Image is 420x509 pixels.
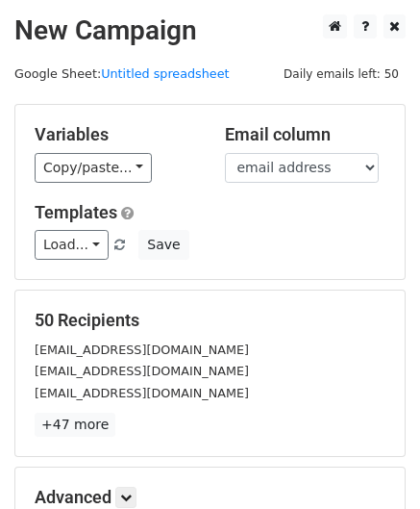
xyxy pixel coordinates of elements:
small: [EMAIL_ADDRESS][DOMAIN_NAME] [35,386,249,400]
h2: New Campaign [14,14,406,47]
h5: Email column [225,124,386,145]
button: Save [138,230,188,260]
a: +47 more [35,413,115,437]
a: Untitled spreadsheet [101,66,229,81]
span: Daily emails left: 50 [277,64,406,85]
h5: Advanced [35,487,385,508]
a: Daily emails left: 50 [277,66,406,81]
a: Copy/paste... [35,153,152,183]
a: Templates [35,202,117,222]
h5: Variables [35,124,196,145]
small: Google Sheet: [14,66,230,81]
h5: 50 Recipients [35,310,385,331]
small: [EMAIL_ADDRESS][DOMAIN_NAME] [35,343,249,357]
a: Load... [35,230,109,260]
small: [EMAIL_ADDRESS][DOMAIN_NAME] [35,364,249,378]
